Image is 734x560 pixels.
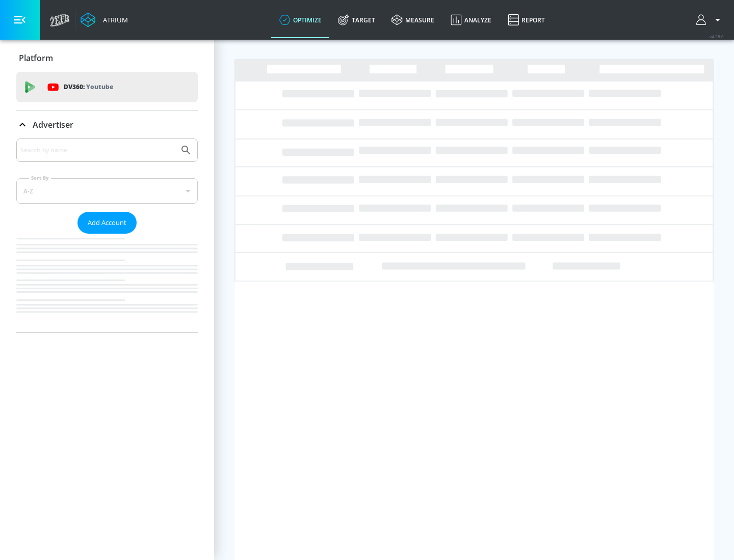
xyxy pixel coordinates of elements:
a: Target [330,2,383,38]
div: Advertiser [16,138,198,332]
span: v 4.28.0 [710,34,724,39]
p: Youtube [86,81,113,92]
input: Search by name [20,144,175,157]
p: DV360: [64,81,113,93]
a: Report [500,2,553,38]
a: Analyze [442,2,500,38]
a: optimize [271,2,330,38]
div: A-Z [16,178,198,204]
a: measure [383,2,442,38]
button: Add Account [77,212,137,234]
div: DV360: Youtube [16,72,198,102]
p: Platform [19,52,53,64]
span: Add Account [88,217,126,229]
div: Advertiser [16,110,198,139]
div: Atrium [99,15,128,24]
label: Sort By [29,175,51,181]
p: Advertiser [33,119,73,130]
div: Platform [16,44,198,72]
a: Atrium [81,12,128,27]
nav: list of Advertiser [16,234,198,332]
